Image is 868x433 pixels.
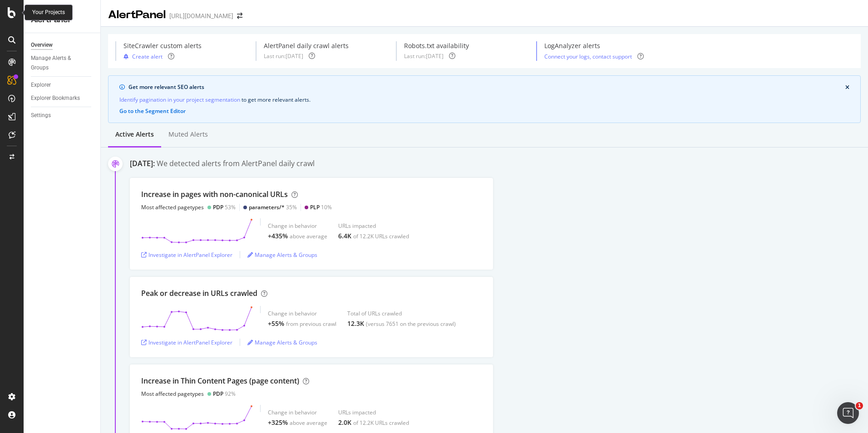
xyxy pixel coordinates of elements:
div: We detected alerts from AlertPanel daily crawl [157,158,315,169]
div: 6.4K [338,231,351,241]
div: +435% [268,231,288,241]
a: Overview [31,40,94,50]
button: Manage Alerts & Groups [247,335,317,349]
a: Settings [31,111,94,120]
div: (versus 7651 on the previous crawl) [366,320,456,328]
div: PLP [310,203,320,211]
a: Connect your logs, contact support [544,53,632,60]
div: Settings [31,111,51,120]
div: info banner [108,75,861,123]
button: Connect your logs, contact support [544,52,632,61]
div: Increase in pages with non-canonical URLs [141,189,288,200]
div: +325% [268,418,288,427]
div: SiteCrawler custom alerts [123,41,202,50]
div: Change in behavior [268,222,327,230]
a: Investigate in AlertPanel Explorer [141,339,232,346]
a: Identify pagination in your project segmentation [119,95,240,104]
div: Explorer [31,80,51,90]
div: Overview [31,40,53,50]
div: Manage Alerts & Groups [31,54,85,73]
div: +55% [268,319,284,328]
button: close banner [843,83,852,93]
div: Change in behavior [268,408,327,416]
div: Increase in Thin Content Pages (page content) [141,376,299,386]
iframe: Intercom live chat [837,402,859,424]
div: PDP [213,390,223,398]
a: Manage Alerts & Groups [247,251,317,259]
a: Manage Alerts & Groups [31,54,94,73]
div: Last run: [DATE] [404,52,444,60]
span: 1 [856,402,863,409]
div: 12.3K [347,319,364,328]
button: Investigate in AlertPanel Explorer [141,335,232,349]
div: Explorer Bookmarks [31,93,80,103]
div: LogAnalyzer alerts [544,41,644,50]
a: Explorer Bookmarks [31,93,94,103]
div: 92% [213,390,236,398]
div: arrow-right-arrow-left [237,13,242,19]
div: URLs impacted [338,408,409,416]
div: of 12.2K URLs crawled [353,232,409,240]
div: 53% [213,203,236,211]
div: Total of URLs crawled [347,310,456,317]
div: [URL][DOMAIN_NAME] [169,11,233,20]
div: Peak or decrease in URLs crawled [141,288,257,299]
a: Investigate in AlertPanel Explorer [141,251,232,259]
div: Most affected pagetypes [141,203,204,211]
div: Most affected pagetypes [141,390,204,398]
button: Go to the Segment Editor [119,108,186,114]
div: Create alert [132,53,163,60]
div: 10% [310,203,332,211]
div: 2.0K [338,418,351,427]
div: Muted alerts [168,130,208,139]
div: above average [290,419,327,427]
div: Change in behavior [268,310,336,317]
div: Active alerts [115,130,154,139]
a: Explorer [31,80,94,90]
div: Last run: [DATE] [264,52,303,60]
div: parameters/* [249,203,285,211]
a: Manage Alerts & Groups [247,339,317,346]
div: [DATE]: [130,158,155,169]
div: of 12.2K URLs crawled [353,419,409,427]
div: above average [290,232,327,240]
button: Create alert [123,52,163,61]
div: Your Projects [32,9,65,16]
div: Get more relevant SEO alerts [128,83,845,91]
button: Manage Alerts & Groups [247,247,317,262]
button: Investigate in AlertPanel Explorer [141,247,232,262]
div: URLs impacted [338,222,409,230]
div: AlertPanel daily crawl alerts [264,41,349,50]
div: to get more relevant alerts . [119,95,849,104]
div: PDP [213,203,223,211]
div: AlertPanel [108,7,166,23]
div: 35% [249,203,297,211]
div: from previous crawl [286,320,336,328]
div: Robots.txt availability [404,41,469,50]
